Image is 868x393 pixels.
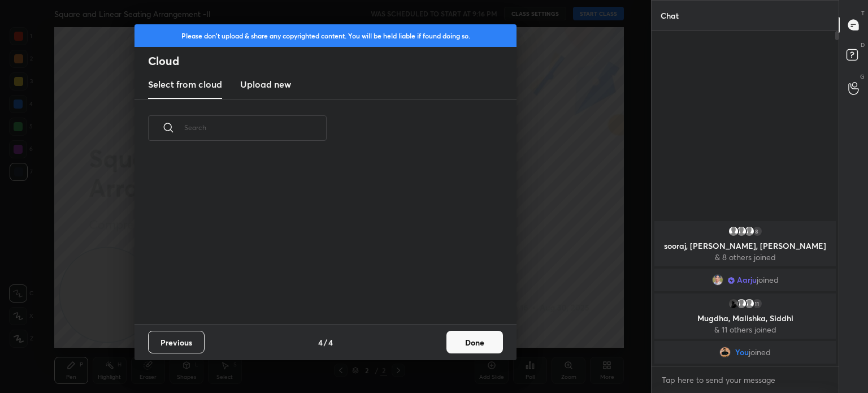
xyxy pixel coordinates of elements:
[752,226,763,237] div: 8
[861,41,865,49] p: D
[652,219,839,366] div: grid
[744,226,755,237] img: default.png
[736,226,747,237] img: default.png
[736,298,747,309] img: default.png
[148,54,517,68] h2: Cloud
[728,298,739,309] img: 0b90e25d695f4b4aa2ecd26eef7ccb24.jpg
[728,277,735,284] img: Learner_Badge_scholar_0185234fc8.svg
[719,347,731,358] img: 4b40390f03df4bc2a901db19e4fe98f0.jpg
[318,336,323,348] h4: 4
[324,336,327,348] h4: /
[148,77,222,91] h3: Select from cloud
[148,331,205,353] button: Previous
[752,298,763,309] div: 11
[735,348,749,357] span: You
[134,24,517,47] div: Please don't upload & share any copyrighted content. You will be held liable if found doing so.
[184,103,327,152] input: Search
[661,241,829,251] p: sooraj, [PERSON_NAME], [PERSON_NAME]
[860,72,865,81] p: G
[661,314,829,323] p: Mugdha, Malishka, Siddhi
[757,275,779,284] span: joined
[328,336,333,348] h4: 4
[446,331,503,353] button: Done
[861,9,865,18] p: T
[661,253,829,262] p: & 8 others joined
[134,154,503,324] div: grid
[652,1,688,31] p: Chat
[661,325,829,334] p: & 11 others joined
[737,275,757,284] span: Aarju
[744,298,755,309] img: default.png
[749,348,771,357] span: joined
[240,77,291,91] h3: Upload new
[728,226,739,237] img: default.png
[712,274,723,286] img: 24100facc3b64f8e96d37a811d7e1675.jpg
